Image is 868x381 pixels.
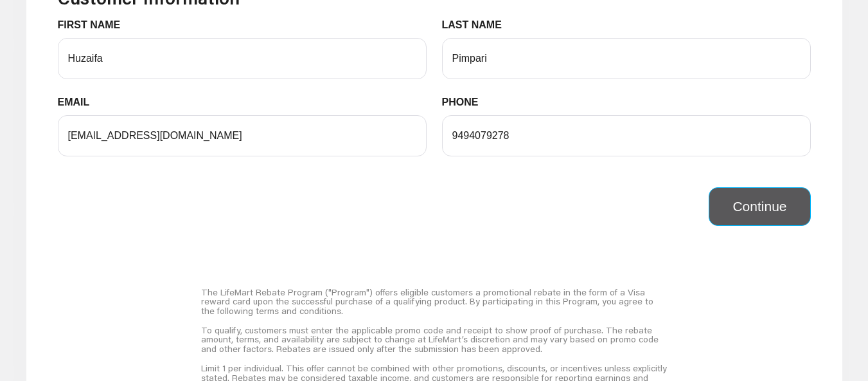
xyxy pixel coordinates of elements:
label: PHONE [442,95,488,110]
input: EMAIL [58,115,427,156]
label: EMAIL [58,95,100,110]
input: PHONE [442,115,811,156]
label: LAST NAME [442,17,512,33]
div: To qualify, customers must enter the applicable promo code and receipt to show proof of purchase.... [201,321,667,358]
input: FIRST NAME [58,38,427,79]
div: The LifeMart Rebate Program ("Program") offers eligible customers a promotional rebate in the for... [201,283,667,321]
button: Continue [709,187,810,226]
label: FIRST NAME [58,17,130,33]
input: LAST NAME [442,38,811,79]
